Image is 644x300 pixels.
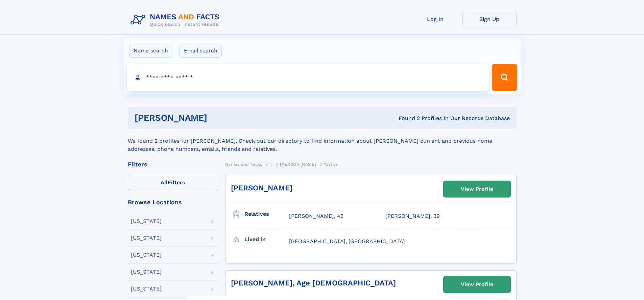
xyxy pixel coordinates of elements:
span: T [270,162,272,167]
div: [US_STATE] [131,286,162,292]
span: [GEOGRAPHIC_DATA], [GEOGRAPHIC_DATA] [289,238,405,245]
label: Email search [180,44,222,58]
span: All [161,179,168,186]
a: [PERSON_NAME] [280,160,316,168]
div: Browse Locations [128,199,218,205]
span: Yashar [324,162,338,167]
a: Names and Facts [225,160,262,168]
a: [PERSON_NAME], Age [DEMOGRAPHIC_DATA] [231,279,396,287]
h1: [PERSON_NAME] [135,114,303,122]
div: [US_STATE] [131,218,162,224]
div: View Profile [461,181,493,197]
div: [US_STATE] [131,235,162,241]
a: Log In [408,11,462,27]
h3: Lived in [244,234,289,245]
a: View Profile [444,276,510,293]
div: [US_STATE] [131,252,162,258]
img: Logo Names and Facts [128,11,225,29]
div: Found 2 Profiles In Our Records Database [303,115,510,122]
span: [PERSON_NAME] [280,162,316,167]
a: View Profile [444,181,510,197]
input: search input [127,64,489,91]
a: Sign Up [462,11,517,27]
label: Filters [128,175,218,191]
a: [PERSON_NAME], 39 [385,212,440,220]
div: Filters [128,161,218,167]
a: [PERSON_NAME] [231,184,292,192]
label: Name search [129,44,172,58]
a: T [270,160,272,168]
a: [PERSON_NAME], 43 [289,212,343,220]
h3: Relatives [244,208,289,220]
div: We found 2 profiles for [PERSON_NAME]. Check out our directory to find information about [PERSON_... [128,129,517,153]
div: View Profile [461,277,493,292]
div: [US_STATE] [131,269,162,275]
button: Search Button [492,64,517,91]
